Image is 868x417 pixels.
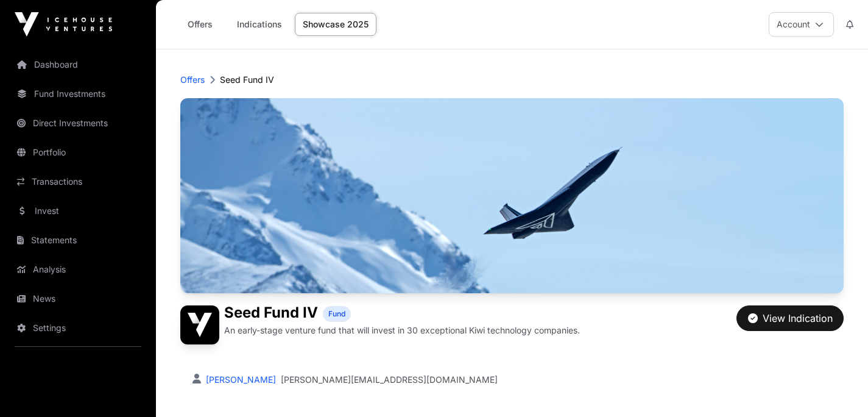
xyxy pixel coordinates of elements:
[281,374,498,386] a: [PERSON_NAME][EMAIL_ADDRESS][DOMAIN_NAME]
[180,98,844,293] img: Seed Fund IV
[180,305,219,344] img: Seed Fund IV
[10,285,146,312] a: News
[736,305,844,331] button: View Indication
[10,110,146,137] a: Direct Investments
[10,51,146,78] a: Dashboard
[10,168,146,195] a: Transactions
[203,374,276,385] a: [PERSON_NAME]
[229,13,290,36] a: Indications
[10,227,146,254] a: Statements
[15,12,112,37] img: Icehouse Ventures Logo
[224,305,318,322] h1: Seed Fund IV
[10,256,146,283] a: Analysis
[180,74,205,86] a: Offers
[224,324,580,337] p: An early-stage venture fund that will invest in 30 exceptional Kiwi technology companies.
[10,80,146,107] a: Fund Investments
[10,315,146,341] a: Settings
[769,12,834,37] button: Account
[748,311,833,326] div: View Indication
[175,13,224,36] a: Offers
[295,13,376,36] a: Showcase 2025
[10,139,146,166] a: Portfolio
[328,309,345,319] span: Fund
[10,198,146,224] a: Invest
[220,74,274,86] p: Seed Fund IV
[736,318,844,330] a: View Indication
